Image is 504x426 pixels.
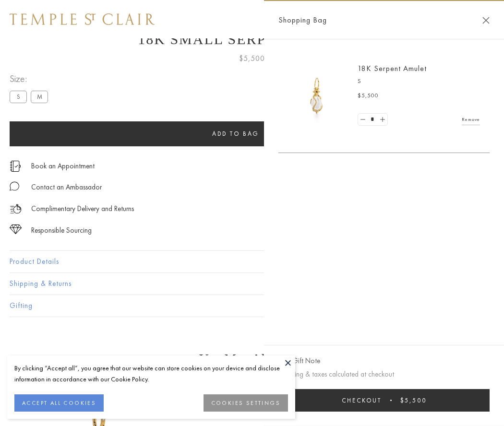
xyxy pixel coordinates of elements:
a: 18K Serpent Amulet [358,63,427,73]
div: By clicking “Accept all”, you agree that our website can store cookies on your device and disclos... [14,363,288,385]
h1: 18K Small Serpent Amulet [10,31,494,47]
a: Book an Appointment [31,161,95,171]
span: $5,500 [239,52,265,65]
button: Add Gift Note [278,355,320,367]
img: icon_sourcing.svg [10,225,22,234]
p: Shipping & taxes calculated at checkout [278,368,490,380]
img: MessageIcon-01_2.svg [10,181,19,191]
button: Add to bag [10,121,462,146]
img: icon_delivery.svg [10,203,22,215]
p: S [358,77,480,86]
img: Temple St. Clair [10,13,155,25]
button: COOKIES SETTINGS [204,394,288,412]
span: $5,500 [358,91,379,101]
label: M [31,91,48,103]
span: Checkout [342,396,382,404]
span: Size: [10,71,52,87]
p: Complimentary Delivery and Returns [31,203,134,215]
img: icon_appointment.svg [10,161,21,172]
button: Product Details [10,251,494,272]
button: ACCEPT ALL COOKIES [14,394,104,412]
span: Shopping Bag [278,14,327,26]
h3: You May Also Like [24,351,480,367]
a: Set quantity to 0 [358,114,368,126]
button: Checkout $5,500 [278,389,490,412]
span: $5,500 [400,396,427,404]
div: Responsible Sourcing [31,225,92,237]
span: Add to bag [212,130,259,138]
div: Contact an Ambassador [31,181,102,193]
label: S [10,91,27,103]
button: Close Shopping Bag [482,17,490,24]
button: Gifting [10,295,494,317]
a: Remove [462,114,480,125]
a: Set quantity to 2 [377,114,387,126]
button: Shipping & Returns [10,273,494,295]
img: P51836-E11SERPPV [288,67,346,125]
